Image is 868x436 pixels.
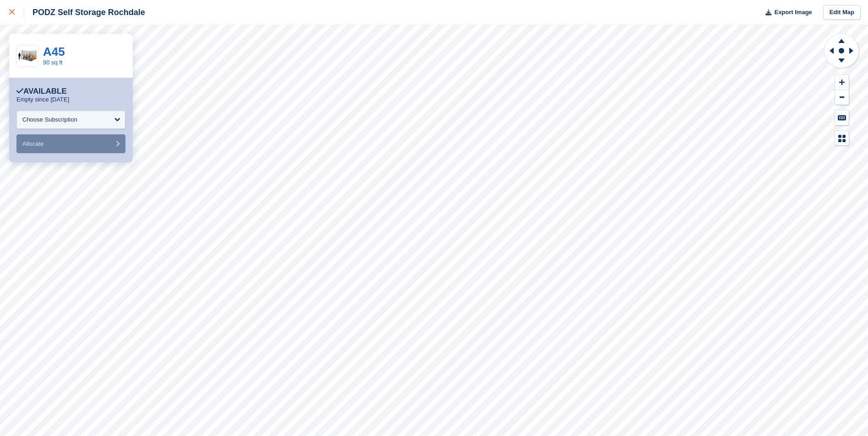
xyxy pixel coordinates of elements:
[22,115,77,124] div: Choose Subscription
[16,87,67,96] div: Available
[16,134,125,153] button: Allocate
[835,131,849,146] button: Map Legend
[835,75,849,90] button: Zoom In
[760,5,812,20] button: Export Image
[24,7,145,18] div: PODZ Self Storage Rochdale
[17,48,38,64] img: 100-sqft-unit.jpg
[43,59,63,66] a: 90 sq ft
[835,90,849,105] button: Zoom Out
[835,110,849,125] button: Keyboard Shortcuts
[43,45,65,58] a: A45
[774,8,812,17] span: Export Image
[823,5,861,20] a: Edit Map
[22,140,43,147] span: Allocate
[16,96,69,103] p: Empty since [DATE]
